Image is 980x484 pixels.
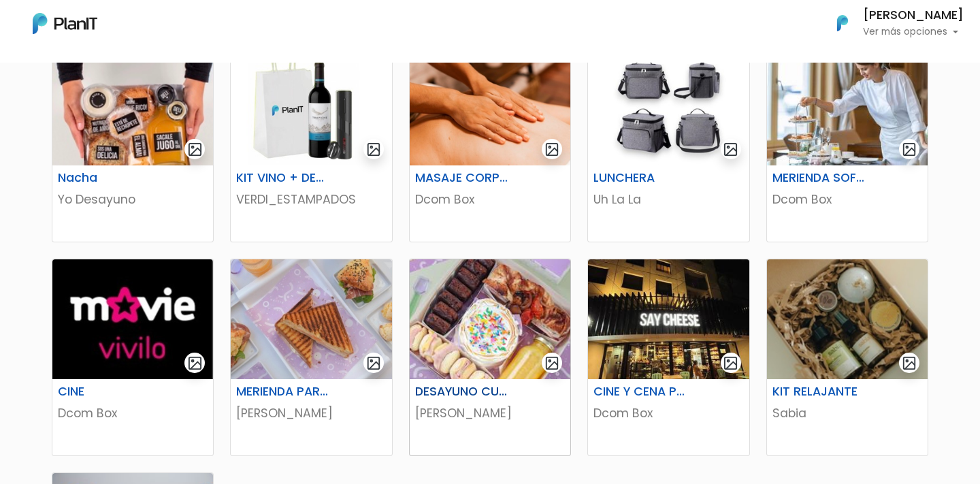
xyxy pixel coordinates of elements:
[902,142,917,157] img: gallery-light
[764,171,875,185] h6: MERIENDA SOFITEL
[764,385,875,399] h6: KIT RELAJANTE
[410,259,570,379] img: thumb_WhatsApp_Image_2025-02-28_at_13.43.42__2_.jpeg
[587,45,749,242] a: gallery-light LUNCHERA Uh La La
[187,142,203,157] img: gallery-light
[587,259,749,456] a: gallery-light CINE Y CENA PARA 2 Dcom Box
[228,385,339,399] h6: MERIENDA PARA 2
[863,10,964,22] h6: [PERSON_NAME]
[58,404,208,422] p: Dcom Box
[772,191,922,208] p: Dcom Box
[544,355,560,371] img: gallery-light
[187,355,203,371] img: gallery-light
[772,404,922,422] p: Sabia
[863,27,964,37] p: Ver más opciones
[544,142,560,157] img: gallery-light
[723,355,738,371] img: gallery-light
[33,13,97,34] img: PlanIt Logo
[52,45,214,242] a: gallery-light Nacha Yo Desayuno
[819,5,964,41] button: PlanIt Logo [PERSON_NAME] Ver más opciones
[766,45,928,242] a: gallery-light MERIENDA SOFITEL Dcom Box
[828,8,857,38] img: PlanIt Logo
[231,46,391,165] img: thumb_WhatsApp_Image_2024-06-27_at_13.35.36__1_.jpeg
[50,385,161,399] h6: CINE
[52,259,214,456] a: gallery-light CINE Dcom Box
[585,385,696,399] h6: CINE Y CENA PARA 2
[409,259,571,456] a: gallery-light DESAYUNO CUMPLE PARA 1 [PERSON_NAME]
[58,191,208,208] p: Yo Desayuno
[230,45,392,242] a: gallery-light KIT VINO + DESCORCHADOR VERDI_ESTAMPADOS
[415,404,565,422] p: [PERSON_NAME]
[767,46,928,165] img: thumb_WhatsApp_Image_2024-04-18_at_14.35.47.jpeg
[410,46,570,165] img: thumb_EEBA820B-9A13-4920-8781-964E5B39F6D7.jpeg
[50,171,161,185] h6: Nacha
[228,171,339,185] h6: KIT VINO + DESCORCHADOR
[585,171,696,185] h6: LUNCHERA
[767,259,928,379] img: thumb_9A159ECA-3452-4DC8-A68F-9EF8AB81CC9F.jpeg
[593,404,743,422] p: Dcom Box
[588,259,749,379] img: thumb_WhatsApp_Image_2024-05-31_at_10.12.15.jpeg
[415,191,565,208] p: Dcom Box
[236,404,386,422] p: [PERSON_NAME]
[409,45,571,242] a: gallery-light MASAJE CORPORAL Dcom Box
[52,259,213,379] img: thumb_thumb_moviecenter_logo.jpeg
[588,46,749,165] img: thumb_image__copia___copia___copia___copia___copia___copia___copia___copia___copia_-Photoroom__28...
[366,142,382,157] img: gallery-light
[366,355,382,371] img: gallery-light
[52,46,213,165] img: thumb_D894C8AE-60BF-4788-A814-9D6A2BE292DF.jpeg
[723,142,738,157] img: gallery-light
[407,171,518,185] h6: MASAJE CORPORAL
[231,259,391,379] img: thumb_thumb_194E8C92-9FC3-430B-9E41-01D9E9B75AED.jpeg
[766,259,928,456] a: gallery-light KIT RELAJANTE Sabia
[236,191,386,208] p: VERDI_ESTAMPADOS
[70,13,196,39] div: ¿Necesitás ayuda?
[593,191,743,208] p: Uh La La
[230,259,392,456] a: gallery-light MERIENDA PARA 2 [PERSON_NAME]
[902,355,917,371] img: gallery-light
[407,385,518,399] h6: DESAYUNO CUMPLE PARA 1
